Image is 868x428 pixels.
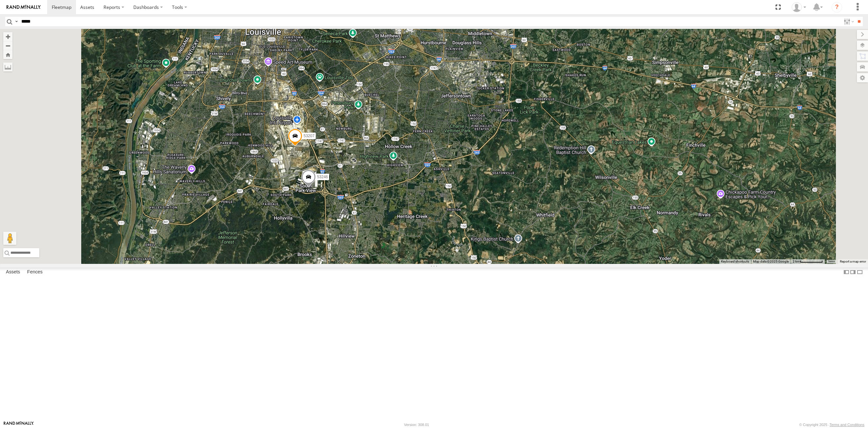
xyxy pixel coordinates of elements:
[3,32,12,41] button: Zoom in
[857,267,863,277] label: Hide Summary Table
[14,17,19,26] label: Search Query
[857,73,868,82] label: Map Settings
[24,267,46,277] label: Fences
[799,423,864,427] div: © Copyright 2025 -
[4,421,34,428] a: Visit our Website
[841,17,855,26] label: Search Filter Options
[721,259,749,264] button: Keyboard shortcuts
[3,62,12,72] label: Measure
[753,260,789,263] span: Map data ©2025 Google
[3,50,12,59] button: Zoom Home
[317,175,328,180] span: 53246
[830,423,864,427] a: Terms and Conditions
[843,267,850,277] label: Dock Summary Table to the Left
[3,41,12,50] button: Zoom out
[304,134,314,138] span: 53207
[840,260,866,263] a: Report a map error
[3,267,23,277] label: Assets
[7,5,41,10] img: rand-logo.svg
[791,259,825,264] button: Map Scale: 2 km per 66 pixels
[789,2,808,12] div: Miky Transport
[3,232,16,245] button: Drag Pegman onto the map to open Street View
[832,2,842,12] i: ?
[793,260,800,263] span: 2 km
[850,267,856,277] label: Dock Summary Table to the Right
[404,423,429,427] div: Version: 308.01
[828,260,835,263] a: Terms (opens in new tab)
